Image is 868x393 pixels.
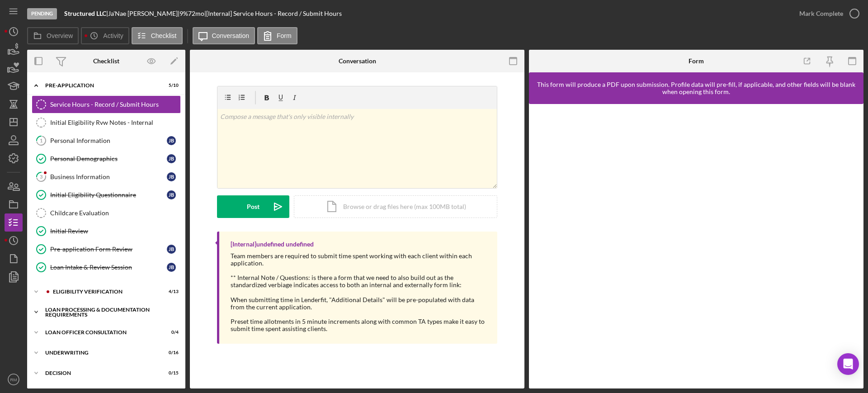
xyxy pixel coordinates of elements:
div: ** Internal Note / Questions: is there a form that we need to also build out as the standardized ... [231,274,488,289]
div: Open Intercom Messenger [837,353,859,375]
div: Business Information [50,173,167,180]
div: Pre-Application [45,83,156,88]
div: 0 / 15 [162,370,179,376]
div: Pre-application Form Review [50,246,167,253]
a: Personal DemographicsJB [32,150,181,168]
div: J B [167,154,176,163]
b: Structured LLC [64,9,106,17]
div: J B [167,190,176,199]
div: Loan Intake & Review Session [50,264,167,271]
a: Loan Intake & Review SessionJB [32,258,181,276]
div: | [64,10,108,17]
div: Childcare Evaluation [50,209,180,217]
a: Initial Eligibility QuestionnaireJB [32,186,181,204]
div: J B [167,245,176,254]
div: Initial Eligibility Questionnaire [50,191,167,199]
button: Form [257,27,297,44]
div: When submitting time in Lenderfit, "Additional Details" will be pre-populated with data from the ... [231,296,488,311]
button: Conversation [193,27,255,44]
a: Pre-application Form ReviewJB [32,240,181,258]
div: [Internal] undefined undefined [231,241,314,248]
div: Pending [27,8,57,19]
div: Form [689,57,704,65]
div: Conversation [339,57,376,65]
div: Underwriting [45,350,156,355]
div: This form will produce a PDF upon submission. Profile data will pre-fill, if applicable, and othe... [533,81,859,95]
div: 0 / 4 [162,330,179,335]
div: 9 % [179,10,188,17]
div: J B [167,263,176,272]
div: | [Internal] Service Hours - Record / Submit Hours [204,10,342,17]
button: RM [5,370,23,388]
label: Activity [103,32,123,39]
div: 5 / 10 [162,83,179,88]
tspan: 1 [40,137,42,143]
button: Checklist [132,27,183,44]
div: 72 mo [188,10,204,17]
button: Activity [81,27,129,44]
label: Form [277,32,292,39]
a: Initial Eligibility Rvw Notes - Internal [32,114,181,132]
div: Personal Demographics [50,155,167,162]
div: Preset time allotments in 5 minute increments along with common TA types make it easy to submit t... [231,318,488,332]
div: Personal Information [50,137,167,144]
label: Overview [47,32,73,39]
iframe: Lenderfit form [538,113,855,379]
div: 0 / 16 [162,350,179,355]
button: Post [217,195,289,218]
div: Mark Complete [799,5,843,23]
label: Conversation [212,32,250,39]
div: J B [167,136,176,145]
div: Checklist [93,57,119,65]
div: Decision [45,370,156,376]
div: Eligibility Verification [53,289,156,294]
a: 1Personal InformationJB [32,132,181,150]
div: Service Hours - Record / Submit Hours [50,101,180,108]
a: 3Business InformationJB [32,168,181,186]
div: 4 / 13 [162,289,179,294]
div: Team members are required to submit time spent working with each client within each application. [231,252,488,267]
div: Loan Officer Consultation [45,330,156,335]
div: Initial Eligibility Rvw Notes - Internal [50,119,180,126]
div: J B [167,172,176,181]
div: Loan Processing & Documentation Requirements [45,307,174,317]
a: Childcare Evaluation [32,204,181,222]
div: Ja'Nae [PERSON_NAME] | [108,10,179,17]
tspan: 3 [40,174,42,180]
button: Overview [27,27,79,44]
a: Initial Review [32,222,181,240]
label: Checklist [151,32,177,39]
a: Service Hours - Record / Submit Hours [32,95,181,114]
div: Post [247,195,259,218]
div: Initial Review [50,227,180,235]
text: RM [10,377,17,382]
button: Mark Complete [790,5,863,23]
